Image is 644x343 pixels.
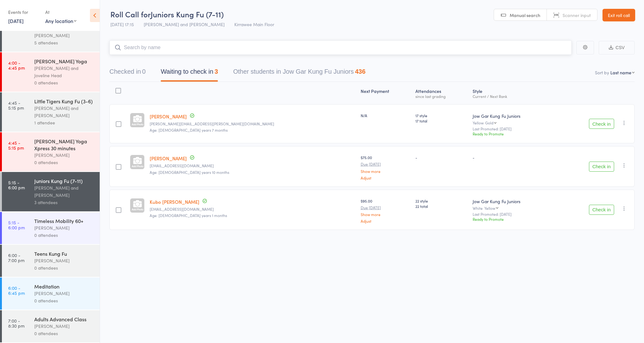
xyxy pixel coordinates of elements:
[34,184,94,199] div: [PERSON_NAME] and [PERSON_NAME]
[361,113,410,118] div: N/A
[484,206,495,210] div: Yellow
[361,219,410,223] a: Adjust
[2,92,100,132] a: 4:45 -5:15 pmLittle Tigers Kung Fu (3-6)[PERSON_NAME] and [PERSON_NAME]1 attendee
[34,250,94,257] div: Teens Kung Fu
[109,65,146,82] button: Checked in0
[233,65,365,82] button: Other students in Jow Gar Kung Fu Juniors436
[2,310,100,342] a: 7:00 -8:30 pmAdults Advanced Class[PERSON_NAME]0 attendees
[150,163,356,168] small: greymcd007@gmail.com
[8,285,25,295] time: 6:00 - 6:45 pm
[150,207,356,211] small: durovcova@hotmail.com
[361,198,410,223] div: $95.00
[34,217,94,224] div: Timeless Mobility 60+
[34,98,94,105] div: Little Tigers Kung Fu (3-6)
[34,224,94,232] div: [PERSON_NAME]
[234,21,274,27] span: Kirrawee Main Floor
[2,277,100,310] a: 6:00 -6:45 pmMeditation[PERSON_NAME]0 attendees
[473,127,553,131] small: Last Promoted: [DATE]
[34,65,94,79] div: [PERSON_NAME] and Joveline Head
[8,17,24,24] a: [DATE]
[34,159,94,166] div: 0 attendees
[473,113,553,119] div: Jow Gar Kung Fu Juniors
[415,203,468,209] span: 22 total
[415,113,468,118] span: 17 style
[361,212,410,216] a: Show more
[473,216,553,222] div: Ready to Promote
[589,162,614,172] button: Check in
[415,118,468,123] span: 17 total
[8,140,24,150] time: 4:45 - 5:15 pm
[150,122,356,126] small: kendall.bascetta@gmail.com
[34,105,94,119] div: [PERSON_NAME] and [PERSON_NAME]
[361,169,410,173] a: Show more
[473,198,553,204] div: Jow Gar Kung Fu Juniors
[214,68,218,75] div: 3
[355,68,365,75] div: 436
[150,169,229,175] span: Age: [DEMOGRAPHIC_DATA] years 10 months
[151,9,224,19] span: Juniors Kung Fu (7-11)
[34,138,94,151] div: [PERSON_NAME] Yoga Xpress 30 minutes
[150,155,187,162] a: [PERSON_NAME]
[34,264,94,272] div: 0 attendees
[415,198,468,203] span: 22 style
[610,69,631,76] div: Last name
[150,113,187,120] a: [PERSON_NAME]
[110,9,151,19] span: Roll Call for
[34,257,94,264] div: [PERSON_NAME]
[415,155,468,160] div: -
[2,245,100,277] a: 6:00 -7:00 pmTeens Kung Fu[PERSON_NAME]0 attendees
[109,40,572,55] input: Search by name
[485,121,493,125] div: Gold
[34,297,94,304] div: 0 attendees
[413,85,470,101] div: Atten­dances
[2,132,100,171] a: 4:45 -5:15 pm[PERSON_NAME] Yoga Xpress 30 minutes[PERSON_NAME]0 attendees
[34,199,94,206] div: 3 attendees
[415,94,468,98] div: since last grading
[34,79,94,86] div: 0 attendees
[34,290,94,297] div: [PERSON_NAME]
[8,60,25,70] time: 4:00 - 4:45 pm
[2,52,100,92] a: 4:00 -4:45 pm[PERSON_NAME] Yoga[PERSON_NAME] and Joveline Head0 attendees
[161,65,218,82] button: Waiting to check in3
[2,212,100,244] a: 5:15 -6:00 pmTimeless Mobility 60+[PERSON_NAME]0 attendees
[110,21,134,27] span: [DATE] 17:15
[150,127,228,133] span: Age: [DEMOGRAPHIC_DATA] years 7 months
[34,330,94,337] div: 0 attendees
[34,151,94,159] div: [PERSON_NAME]
[34,39,94,46] div: 5 attendees
[34,119,94,126] div: 1 attendee
[150,213,227,218] span: Age: [DEMOGRAPHIC_DATA] years 1 months
[45,7,76,17] div: At
[34,283,94,290] div: Meditation
[142,68,146,75] div: 0
[589,119,614,129] button: Check in
[361,155,410,180] div: $75.00
[8,100,24,110] time: 4:45 - 5:15 pm
[595,69,609,76] label: Sort by
[8,318,25,328] time: 7:00 - 8:30 pm
[589,205,614,215] button: Check in
[45,17,76,24] div: Any location
[473,94,553,98] div: Current / Next Rank
[361,162,410,166] small: Due [DATE]
[144,21,225,27] span: [PERSON_NAME] and [PERSON_NAME]
[473,121,553,125] div: Yellow
[34,25,94,39] div: [PERSON_NAME] and [PERSON_NAME]
[473,155,553,160] div: -
[34,177,94,184] div: Juniors Kung Fu (7-11)
[2,172,100,211] a: 5:15 -6:00 pmJuniors Kung Fu (7-11)[PERSON_NAME] and [PERSON_NAME]3 attendees
[473,131,553,136] div: Ready to Promote
[473,212,553,216] small: Last Promoted: [DATE]
[8,7,39,17] div: Events for
[2,12,100,52] a: 4:00 -4:45 pmJuniors Kung Fu (7-11)[PERSON_NAME] and [PERSON_NAME]5 attendees
[563,12,591,18] span: Scanner input
[361,205,410,210] small: Due [DATE]
[473,206,553,210] div: White
[8,180,25,190] time: 5:15 - 6:00 pm
[34,316,94,323] div: Adults Advanced Class
[34,323,94,330] div: [PERSON_NAME]
[150,198,199,205] a: Kubo [PERSON_NAME]
[602,9,635,21] a: Exit roll call
[8,220,25,230] time: 5:15 - 6:00 pm
[510,12,540,18] span: Manual search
